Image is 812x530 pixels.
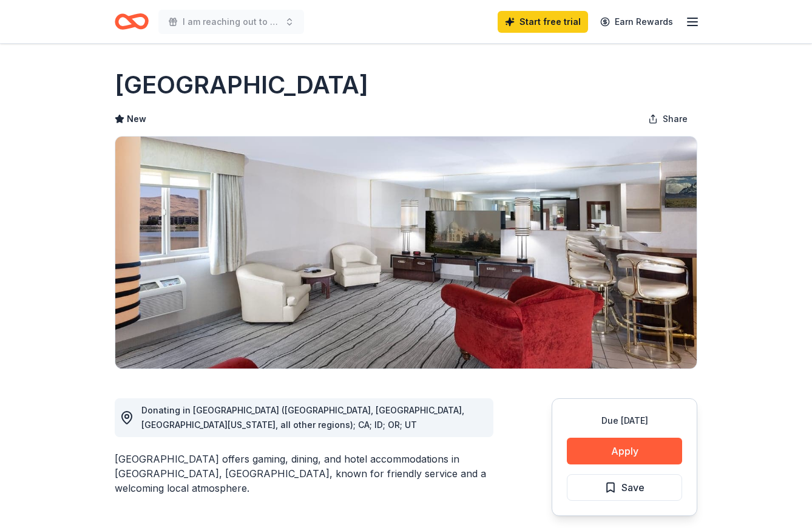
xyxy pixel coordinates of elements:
[567,438,682,464] button: Apply
[115,7,149,36] a: Home
[593,11,680,33] a: Earn Rewards
[183,15,280,29] span: I am reaching out to invite your support for [GEOGRAPHIC_DATA]’s 2026 Aloha Night: Celebrating Co...
[567,474,682,501] button: Save
[621,480,645,495] span: Save
[567,413,682,428] div: Due [DATE]
[663,112,688,126] span: Share
[127,112,146,126] span: New
[115,137,697,369] img: Image for Western Village Inn and Casino
[638,107,697,131] button: Share
[115,68,368,102] h1: [GEOGRAPHIC_DATA]
[141,405,464,430] span: Donating in [GEOGRAPHIC_DATA] ([GEOGRAPHIC_DATA], [GEOGRAPHIC_DATA], [GEOGRAPHIC_DATA][US_STATE],...
[115,452,493,495] div: [GEOGRAPHIC_DATA] offers gaming, dining, and hotel accommodations in [GEOGRAPHIC_DATA], [GEOGRAPH...
[498,11,588,33] a: Start free trial
[158,10,304,34] button: I am reaching out to invite your support for [GEOGRAPHIC_DATA]’s 2026 Aloha Night: Celebrating Co...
